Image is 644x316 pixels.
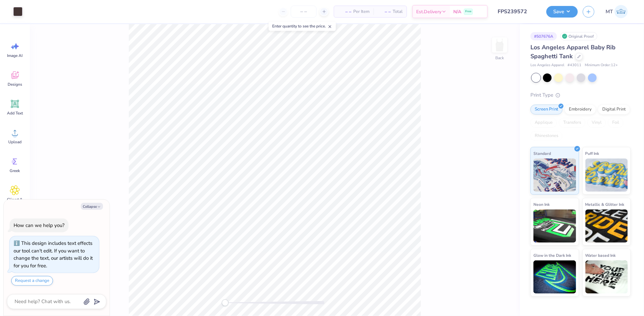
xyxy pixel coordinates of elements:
[416,8,441,15] span: Est. Delivery
[530,131,563,141] div: Rhinestones
[393,8,403,15] span: Total
[533,158,576,192] img: Standard
[493,38,506,52] img: Back
[585,209,628,243] img: Metallic & Glitter Ink
[559,118,585,128] div: Transfers
[530,105,563,114] div: Screen Print
[585,252,616,259] span: Water based Ink
[585,260,628,293] img: Water based Ink
[560,32,597,40] div: Original Proof
[7,111,23,116] span: Add Text
[568,63,581,68] span: # 43011
[530,91,631,99] div: Print Type
[4,197,26,207] span: Clipart & logos
[546,6,578,18] button: Save
[530,32,557,40] div: # 507676A
[533,252,571,259] span: Glow in the Dark Ink
[453,8,461,15] span: N/A
[585,63,618,68] span: Minimum Order: 12 +
[533,260,576,293] img: Glow in the Dark Ink
[8,82,22,87] span: Designs
[585,150,599,157] span: Puff Ink
[565,105,596,114] div: Embroidery
[338,8,351,15] span: – –
[608,118,623,128] div: Foil
[530,118,557,128] div: Applique
[11,276,53,286] button: Request a change
[495,55,504,61] div: Back
[465,9,471,14] span: Free
[14,240,93,269] div: This design includes text effects our tool can't edit. If you want to change the text, our artist...
[269,22,336,31] div: Enter quantity to see the price.
[615,5,628,18] img: Michelle Tapire
[493,5,541,18] input: Untitled Design
[585,158,628,192] img: Puff Ink
[533,209,576,243] img: Neon Ink
[533,150,551,157] span: Standard
[598,105,630,114] div: Digital Print
[587,118,606,128] div: Vinyl
[14,222,65,229] div: How can we help you?
[222,299,228,306] div: Accessibility label
[530,43,616,60] span: Los Angeles Apparel Baby Rib Spaghetti Tank
[377,8,391,15] span: – –
[10,168,20,173] span: Greek
[606,8,613,16] span: MT
[533,201,550,208] span: Neon Ink
[353,8,370,15] span: Per Item
[7,53,23,58] span: Image AI
[81,203,103,210] button: Collapse
[530,63,564,68] span: Los Angeles Apparel
[8,139,22,145] span: Upload
[291,6,317,18] input: – –
[603,5,631,18] a: MT
[585,201,624,208] span: Metallic & Glitter Ink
